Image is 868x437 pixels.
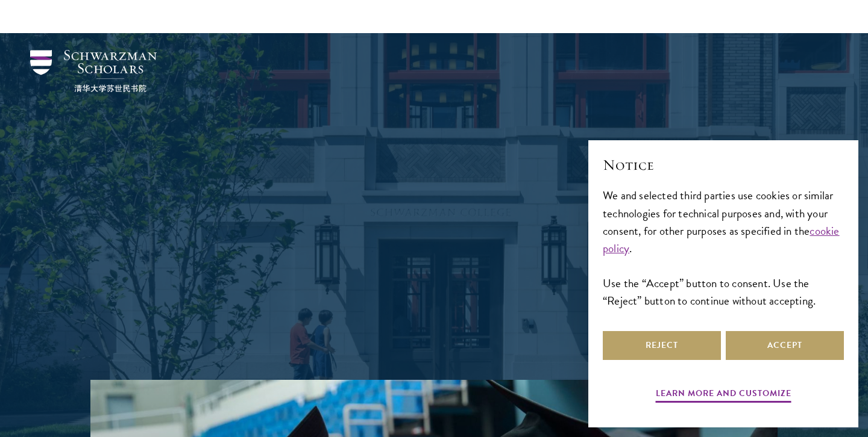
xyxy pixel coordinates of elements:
[30,50,157,92] img: Schwarzman Scholars
[603,331,721,360] button: Reject
[603,187,844,309] div: We and selected third parties use cookies or similar technologies for technical purposes and, wit...
[656,386,791,404] button: Learn more and customize
[603,155,844,175] h2: Notice
[603,222,840,257] a: cookie policy
[726,331,844,360] button: Accept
